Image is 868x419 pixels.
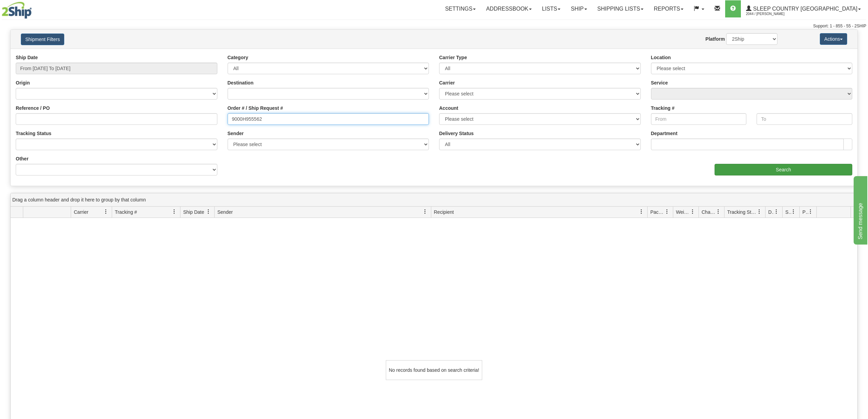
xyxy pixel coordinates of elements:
[705,36,725,42] label: Platform
[741,0,866,17] a: Sleep Country [GEOGRAPHIC_DATA] 2044 / [PERSON_NAME]
[434,209,454,215] span: Recipient
[386,360,482,380] div: No records found based on search criteria!
[651,130,678,137] label: Department
[217,209,233,215] span: Sender
[100,206,112,218] a: Carrier filter column settings
[203,206,214,218] a: Ship Date filter column settings
[228,130,244,137] label: Sender
[16,79,30,86] label: Origin
[785,209,791,215] span: Shipment Issues
[228,105,283,112] label: Order # / Ship Request #
[651,54,671,61] label: Location
[746,11,797,17] span: 2044 / [PERSON_NAME]
[11,193,857,207] div: grid grouping header
[802,209,808,215] span: Pickup Status
[751,6,857,12] span: Sleep Country [GEOGRAPHIC_DATA]
[636,206,647,218] a: Recipient filter column settings
[168,206,180,218] a: Tracking # filter column settings
[5,4,63,12] div: Send message
[649,0,689,17] a: Reports
[702,209,716,215] span: Charge
[419,206,431,218] a: Sender filter column settings
[651,113,747,125] input: From
[715,164,852,175] input: Search
[651,105,675,112] label: Tracking #
[650,209,665,215] span: Packages
[74,209,89,215] span: Carrier
[757,113,852,125] input: To
[754,206,765,218] a: Tracking Status filter column settings
[439,54,467,61] label: Carrier Type
[727,209,757,215] span: Tracking Status
[676,209,690,215] span: Weight
[651,79,668,86] label: Service
[439,130,474,137] label: Delivery Status
[713,206,724,218] a: Charge filter column settings
[183,209,204,215] span: Ship Date
[852,174,867,244] iframe: chat widget
[2,2,32,19] img: logo2044.jpg
[687,206,699,218] a: Weight filter column settings
[439,105,458,112] label: Account
[771,206,782,218] a: Delivery Status filter column settings
[566,0,592,17] a: Ship
[228,79,254,86] label: Destination
[16,155,28,162] label: Other
[537,0,566,17] a: Lists
[788,206,799,218] a: Shipment Issues filter column settings
[440,0,481,17] a: Settings
[16,54,38,61] label: Ship Date
[820,33,847,45] button: Actions
[16,105,50,112] label: Reference / PO
[228,54,248,61] label: Category
[661,206,673,218] a: Packages filter column settings
[16,130,51,137] label: Tracking Status
[768,209,774,215] span: Delivery Status
[439,79,455,86] label: Carrier
[115,209,137,215] span: Tracking #
[2,23,866,29] div: Support: 1 - 855 - 55 - 2SHIP
[592,0,649,17] a: Shipping lists
[21,34,64,45] button: Shipment Filters
[481,0,537,17] a: Addressbook
[805,206,816,218] a: Pickup Status filter column settings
